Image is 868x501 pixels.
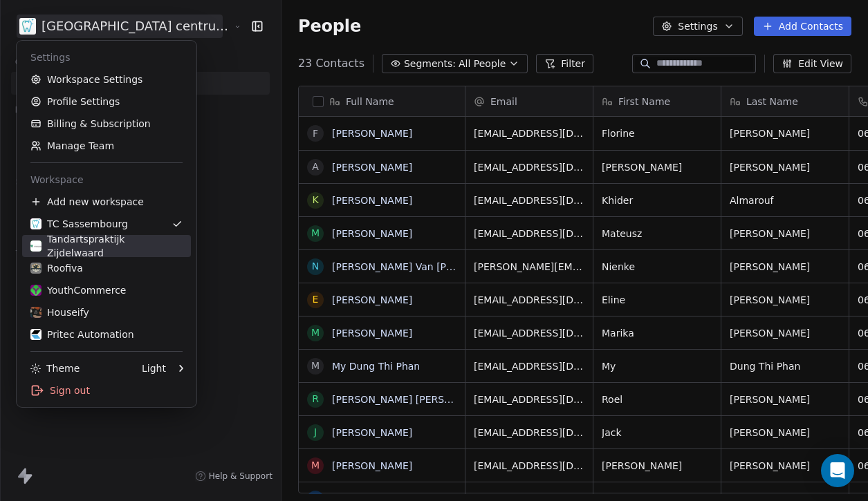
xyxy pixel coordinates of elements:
div: Tandartspraktijk Zijdelwaard [30,232,183,260]
div: Light [142,361,166,375]
div: TC Sassembourg [30,217,128,231]
div: Sign out [22,379,191,401]
img: b646f82e.png [30,329,41,340]
div: Workspace [22,169,191,191]
a: Manage Team [22,135,191,157]
div: Theme [30,361,80,375]
img: Roofiva%20logo%20flavicon.png [30,263,41,274]
div: Pritec Automation [30,328,134,341]
img: cropped-Favicon-Zijdelwaard.webp [30,240,41,252]
a: Profile Settings [22,91,191,113]
img: Afbeelding1.png [30,307,41,318]
div: Settings [22,46,191,68]
div: Roofiva [30,261,83,275]
div: Houseify [30,305,89,319]
img: YC%20tumbnail%20flavicon.png [30,285,41,296]
a: Workspace Settings [22,68,191,91]
a: Billing & Subscription [22,113,191,135]
div: Add new workspace [22,191,191,213]
div: YouthCommerce [30,283,126,297]
img: cropped-favo.png [30,218,41,229]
